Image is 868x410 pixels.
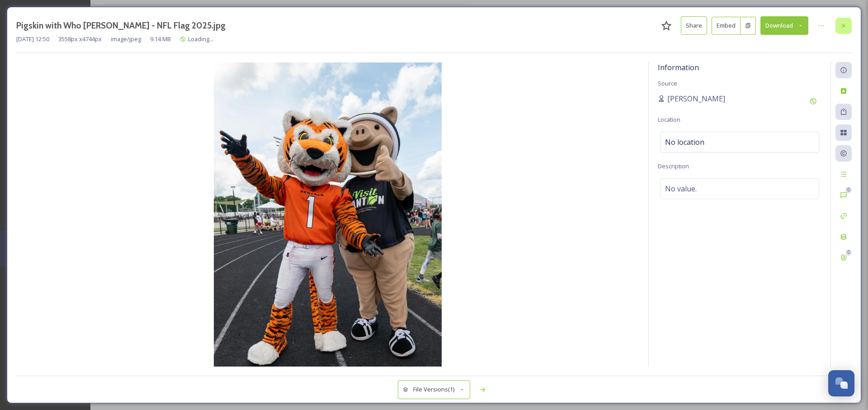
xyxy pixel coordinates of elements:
[760,16,808,35] button: Download
[665,137,704,148] span: No location
[111,35,141,43] span: image/jpeg
[845,187,852,193] div: 0
[398,380,470,399] button: File Versions(1)
[665,183,697,194] span: No value.
[658,79,677,87] span: Source
[188,35,213,43] span: Loading...
[681,16,707,35] button: Share
[667,93,725,104] span: [PERSON_NAME]
[58,35,102,43] span: 3558 px x 4744 px
[712,17,741,35] button: Embed
[658,62,699,72] span: Information
[150,35,171,43] span: 9.14 MB
[16,62,639,367] img: d0aa0c1c-8b4a-4e10-b689-4d8f60b06109.jpg
[658,162,689,170] span: Description
[16,35,49,43] span: [DATE] 12:50
[828,370,854,396] button: Open Chat
[845,249,852,256] div: 0
[658,115,680,124] span: Location
[16,19,226,32] h3: Pigskin with Who [PERSON_NAME] - NFL Flag 2025.jpg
